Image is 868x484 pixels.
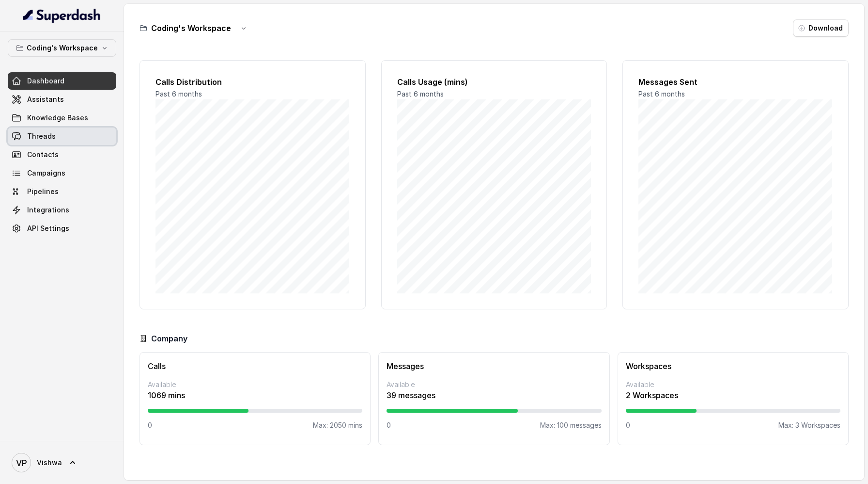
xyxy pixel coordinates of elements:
[148,389,362,401] p: 1069 mins
[151,22,231,34] h3: Coding's Workspace
[397,76,591,88] h2: Calls Usage (mins)
[387,360,601,372] h3: Messages
[626,420,630,430] p: 0
[540,420,602,430] p: Max: 100 messages
[8,128,116,145] a: Threads
[778,420,840,430] p: Max: 3 Workspaces
[8,201,116,219] a: Integrations
[8,109,116,127] a: Knowledge Bases
[8,183,116,200] a: Pipelines
[8,91,116,108] a: Assistants
[387,389,601,401] p: 39 messages
[27,187,59,196] span: Pipelines
[148,420,152,430] p: 0
[37,458,62,468] span: Vishwa
[8,72,116,90] a: Dashboard
[155,76,350,88] h2: Calls Distribution
[793,19,849,37] button: Download
[27,76,64,86] span: Dashboard
[387,420,391,430] p: 0
[638,76,833,88] h2: Messages Sent
[27,95,64,104] span: Assistants
[27,150,59,160] span: Contacts
[8,449,116,476] a: Vishwa
[27,113,88,123] span: Knowledge Bases
[27,42,98,54] p: Coding's Workspace
[313,420,362,430] p: Max: 2050 mins
[397,90,444,98] span: Past 6 months
[638,90,685,98] span: Past 6 months
[626,360,840,372] h3: Workspaces
[8,220,116,237] a: API Settings
[626,380,840,389] p: Available
[27,224,69,233] span: API Settings
[626,389,840,401] p: 2 Workspaces
[27,205,69,215] span: Integrations
[23,8,101,23] img: light.svg
[151,333,187,344] h3: Company
[155,90,202,98] span: Past 6 months
[148,360,362,372] h3: Calls
[8,164,116,182] a: Campaigns
[148,380,362,389] p: Available
[387,380,601,389] p: Available
[16,458,27,468] text: VP
[8,146,116,163] a: Contacts
[8,39,116,57] button: Coding's Workspace
[27,131,56,141] span: Threads
[27,168,65,178] span: Campaigns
